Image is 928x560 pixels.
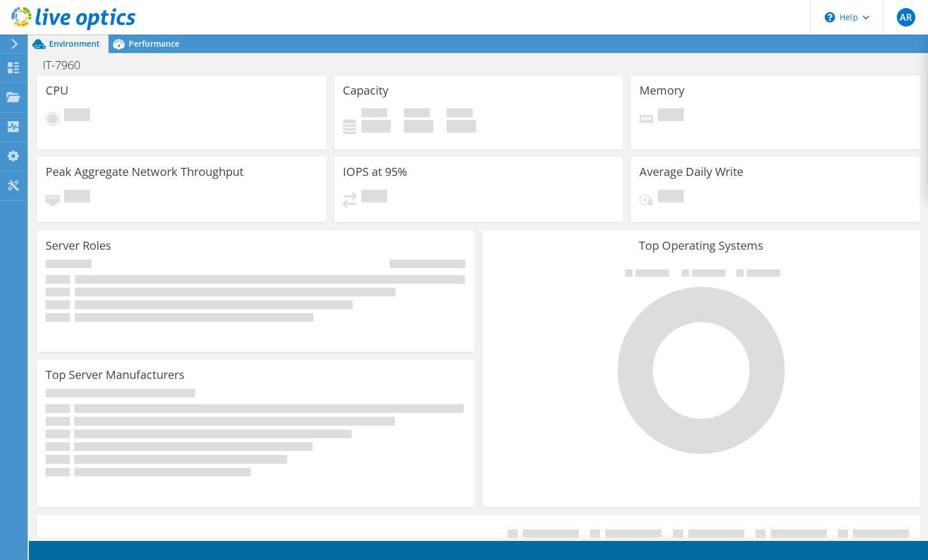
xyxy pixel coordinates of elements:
[38,59,98,72] h1: IT-7960
[639,84,684,97] h3: Memory
[639,166,743,178] h3: Average Daily Write
[129,38,179,49] span: Performance
[64,108,90,124] span: Pending
[49,38,100,49] span: Environment
[64,190,90,205] span: Pending
[658,190,684,205] span: Pending
[46,84,69,97] h3: CPU
[447,120,476,133] h4: 0 GiB
[404,108,430,120] span: Free
[361,120,391,133] h4: 0 GiB
[343,166,407,178] h3: IOPS at 95%
[46,369,185,381] h3: Top Server Manufacturers
[46,239,111,252] h3: Server Roles
[361,108,387,120] span: Used
[343,84,388,97] h3: Capacity
[897,8,915,27] span: AR
[361,190,387,205] span: Pending
[825,12,835,22] svg: \n
[404,120,433,133] h4: 0 GiB
[491,239,911,252] h3: Top Operating Systems
[658,108,684,124] span: Pending
[447,108,473,120] span: Total
[46,166,244,178] h3: Peak Aggregate Network Throughput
